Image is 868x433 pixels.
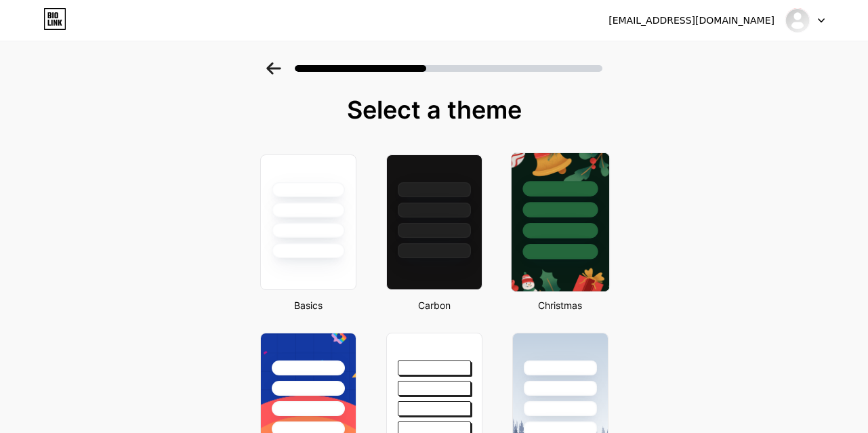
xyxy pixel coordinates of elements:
[256,298,360,312] div: Basics
[785,7,810,33] img: karysamuels
[508,298,613,312] div: Christmas
[511,153,608,291] img: xmas-22.jpg
[255,96,614,123] div: Select a theme
[608,14,774,28] div: [EMAIL_ADDRESS][DOMAIN_NAME]
[382,298,487,312] div: Carbon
